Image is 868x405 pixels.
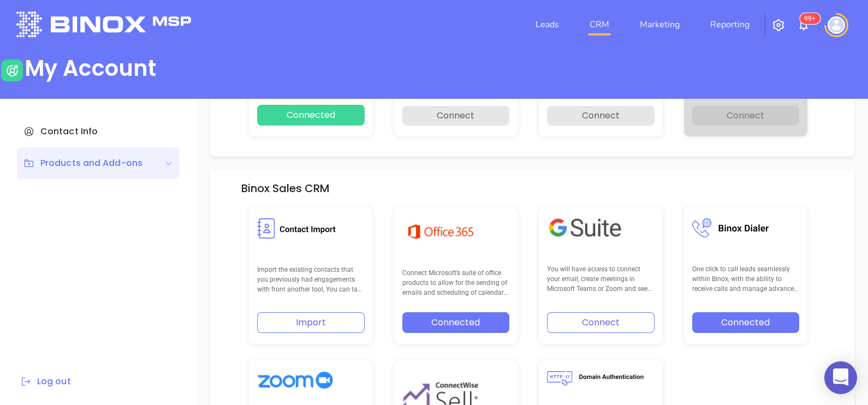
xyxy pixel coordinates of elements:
img: iconSetting [772,19,785,32]
a: CRM [585,14,614,35]
p: One click to call leads seamlessly within Binox, with the ability to receive calls and manage adv... [692,264,800,294]
a: Reporting [706,14,754,35]
p: You will have access to connect your email, create meetings in Microsoft Teams or Zoom and see yo... [547,264,655,294]
img: user [1,59,23,81]
div: My Account [25,55,156,81]
img: logo [16,11,191,37]
a: Marketing [635,14,684,35]
p: Import the existing contacts that you previously had engagements with from another tool, You can ... [257,265,365,295]
button: Log out [17,374,74,389]
button: Connect [547,312,655,333]
div: Products and Add-ons [17,147,180,179]
h5: Binox Sales CRM [241,182,330,195]
div: Contact Info [17,116,180,147]
img: user [828,16,845,34]
sup: 100 [800,13,820,24]
button: Connected [692,312,800,333]
p: Connect Microsoft’s suite of office products to allow for the sending of emails and scheduling of... [402,268,510,298]
a: Leads [531,14,563,35]
button: Connected [257,105,365,126]
img: iconNotification [797,19,810,32]
button: Connected [402,312,510,333]
div: Products and Add-ons [23,157,142,170]
button: Import [257,312,365,333]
